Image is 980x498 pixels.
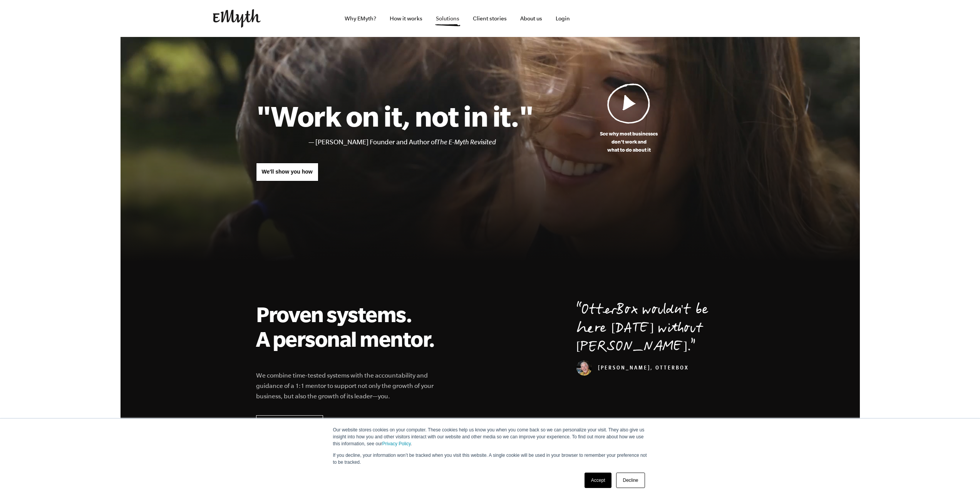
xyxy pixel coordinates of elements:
[437,138,496,146] i: The E-Myth Revisited
[256,99,534,133] h1: "Work on it, not in it."
[585,473,612,488] a: Accept
[333,426,647,447] p: Our website stores cookies on your computer. These cookies help us know you when you come back so...
[262,169,313,175] span: We'll show you how
[607,83,650,124] img: Play Video
[534,83,724,154] a: See why most businessesdon't work andwhat to do about it
[616,473,645,488] a: Decline
[333,452,647,466] p: If you decline, your information won’t be tracked when you visit this website. A single cookie wi...
[256,370,444,401] p: We combine time-tested systems with the accountability and guidance of a 1:1 mentor to support no...
[382,441,411,446] a: Privacy Policy
[687,10,767,27] iframe: Embedded CTA
[256,163,318,181] a: We'll show you how
[315,137,534,148] li: [PERSON_NAME] Founder and Author of
[576,302,724,357] p: OtterBox wouldn't be here [DATE] without [PERSON_NAME].
[256,415,323,434] a: See how we can help
[576,360,592,376] img: Curt Richardson, OtterBox
[256,302,444,351] h2: Proven systems. A personal mentor.
[576,366,689,372] cite: [PERSON_NAME], OtterBox
[213,9,261,28] img: EMyth
[534,130,724,154] p: See why most businesses don't work and what to do about it
[602,10,683,27] iframe: Embedded CTA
